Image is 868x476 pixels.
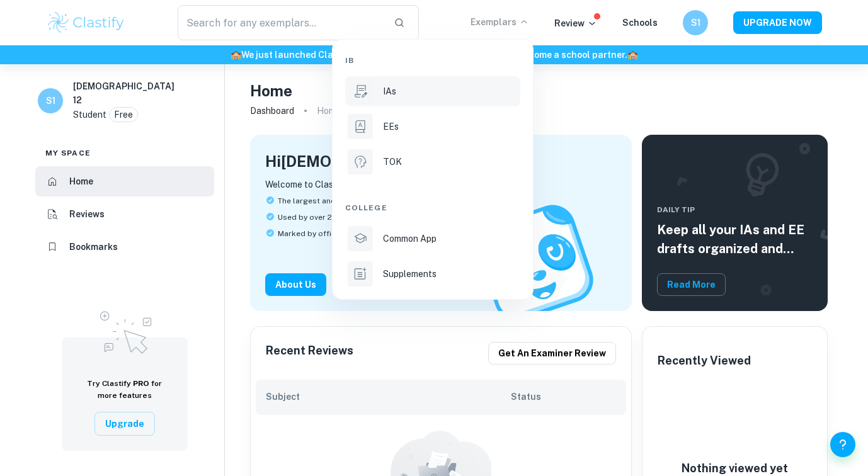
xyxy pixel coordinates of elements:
a: Common App [345,224,520,254]
a: Supplements [345,259,520,289]
p: Supplements [383,267,437,281]
span: College [345,202,387,213]
p: EEs [383,120,399,133]
a: EEs [345,111,520,142]
p: IAs [383,84,396,98]
a: TOK [345,147,520,177]
p: TOK [383,155,402,169]
span: IB [345,55,354,66]
a: IAs [345,76,520,106]
p: Common App [383,232,437,246]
